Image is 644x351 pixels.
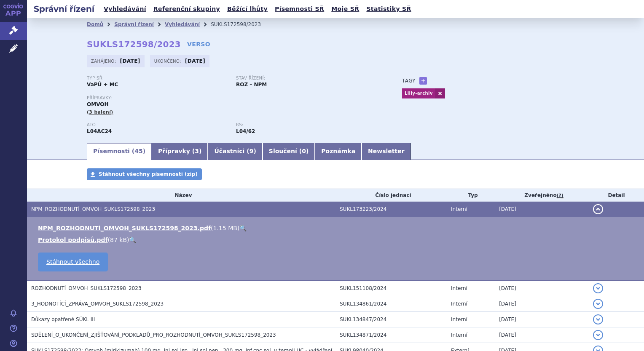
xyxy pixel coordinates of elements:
strong: ROZ – NPM [236,82,267,88]
td: SUKL134861/2024 [335,296,447,312]
span: Důkazy opatřené SÚKL III [31,316,95,322]
h2: Správní řízení [27,3,101,15]
th: Zveřejněno [495,189,589,202]
span: Interní [451,301,467,307]
button: detail [593,314,603,324]
span: Interní [451,332,467,338]
span: 1.15 MB [213,225,237,231]
th: Číslo jednací [335,189,447,202]
a: Stáhnout všechny písemnosti (zip) [87,168,202,180]
span: 45 [134,148,142,154]
td: [DATE] [495,280,589,296]
li: ( ) [38,236,636,244]
span: SDĚLENÍ_O_UKONČENÍ_ZJIŠŤOVÁNÍ_PODKLADŮ_PRO_ROZHODNUTÍ_OMVOH_SUKLS172598_2023 [31,332,276,338]
a: Běžící lhůty [225,3,270,15]
button: detail [593,330,603,340]
span: Interní [451,285,467,291]
span: Interní [451,206,467,212]
strong: [DATE] [120,58,140,64]
span: 87 kB [110,237,127,243]
td: [DATE] [495,312,589,327]
a: Newsletter [362,143,411,160]
td: [DATE] [495,296,589,312]
p: RS: [236,122,377,128]
span: Interní [451,316,467,322]
span: (3 balení) [87,109,113,115]
a: NPM_ROZHODNUTÍ_OMVOH_SUKLS172598_2023.pdf [38,225,211,231]
a: Referenční skupiny [151,3,223,15]
a: Lilly-archiv [402,88,435,98]
strong: [DATE] [185,58,205,64]
td: [DATE] [495,327,589,343]
span: NPM_ROZHODNUTÍ_OMVOH_SUKLS172598_2023 [31,206,155,212]
span: Ukončeno: [154,58,183,64]
th: Detail [589,189,644,202]
a: Písemnosti (45) [87,143,152,160]
li: SUKLS172598/2023 [211,18,272,31]
td: SUKL173223/2024 [335,202,447,217]
a: VERSO [187,40,210,48]
a: Poznámka [315,143,362,160]
p: ATC: [87,122,228,128]
h3: Tagy [402,76,416,86]
a: Přípravky (3) [152,143,208,160]
td: SUKL151108/2024 [335,280,447,296]
a: Domů [87,21,103,27]
a: Vyhledávání [101,3,149,15]
a: Účastníci (9) [208,143,262,160]
li: ( ) [38,224,636,232]
p: Stav řízení: [236,76,377,81]
span: 3_HODNOTÍCÍ_ZPRÁVA_OMVOH_SUKLS172598_2023 [31,301,164,307]
span: Stáhnout všechny písemnosti (zip) [99,171,198,177]
span: OMVOH [87,101,108,107]
a: Sloučení (0) [263,143,315,160]
abbr: (?) [557,193,563,199]
a: Písemnosti SŘ [272,3,327,15]
span: 0 [302,148,306,154]
a: Moje SŘ [329,3,362,15]
a: + [419,77,427,85]
span: 9 [250,148,254,154]
a: Protokol podpisů.pdf [38,237,108,243]
p: Typ SŘ: [87,76,228,81]
td: SUKL134871/2024 [335,327,447,343]
a: Stáhnout všechno [38,253,108,271]
a: 🔍 [129,237,136,243]
a: Správní řízení [114,21,154,27]
button: detail [593,299,603,309]
a: 🔍 [239,225,247,231]
strong: MIRIKIZUMAB [87,128,112,134]
span: Zahájeno: [91,58,118,64]
button: detail [593,204,603,214]
td: [DATE] [495,202,589,217]
strong: mirikizumab [236,128,255,134]
button: detail [593,283,603,293]
a: Vyhledávání [165,21,200,27]
strong: SUKLS172598/2023 [87,39,181,49]
strong: VaPÚ + MC [87,82,118,88]
th: Název [27,189,335,202]
a: Statistiky SŘ [364,3,413,15]
th: Typ [447,189,495,202]
span: 3 [195,148,199,154]
p: Přípravky: [87,96,385,101]
span: ROZHODNUTÍ_OMVOH_SUKLS172598_2023 [31,285,142,291]
td: SUKL134847/2024 [335,312,447,327]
